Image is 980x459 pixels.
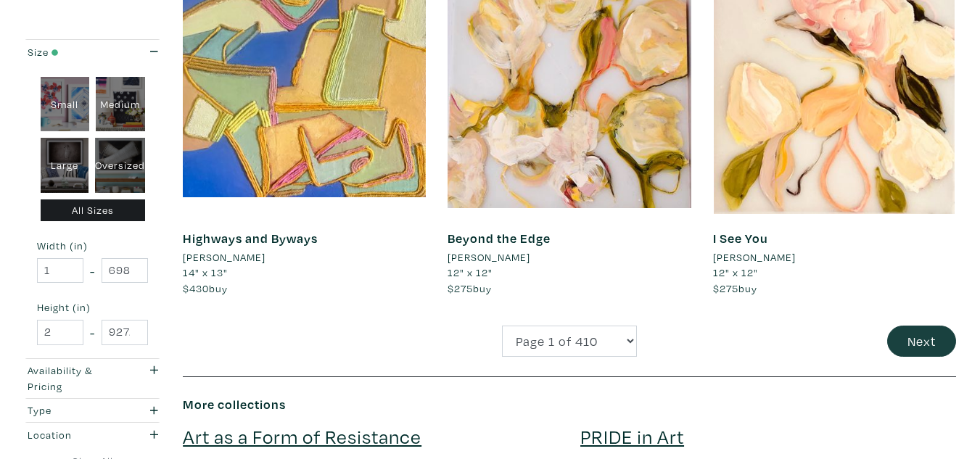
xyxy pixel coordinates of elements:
[183,230,318,247] a: Highways and Byways
[448,265,493,279] span: 12" x 12"
[96,77,145,132] div: Medium
[90,323,95,342] span: -
[183,249,265,265] li: [PERSON_NAME]
[28,427,120,443] div: Location
[448,249,530,265] li: [PERSON_NAME]
[448,281,473,295] span: $275
[713,249,796,265] li: [PERSON_NAME]
[183,265,228,279] span: 14" x 13"
[28,402,120,418] div: Type
[183,281,228,295] span: buy
[95,138,145,193] div: Oversized
[887,326,956,357] button: Next
[713,249,956,265] a: [PERSON_NAME]
[90,261,95,281] span: -
[37,241,148,251] small: Width (in)
[28,44,120,60] div: Size
[713,265,758,279] span: 12" x 12"
[448,281,492,295] span: buy
[41,199,145,222] div: All Sizes
[580,423,684,449] a: PRIDE in Art
[28,363,120,394] div: Availability & Pricing
[183,281,209,295] span: $430
[41,77,90,132] div: Small
[183,249,426,265] a: [PERSON_NAME]
[24,399,161,423] button: Type
[183,397,956,413] h6: More collections
[713,281,738,295] span: $275
[37,302,148,313] small: Height (in)
[713,281,757,295] span: buy
[448,249,691,265] a: [PERSON_NAME]
[24,40,161,64] button: Size
[448,230,551,247] a: Beyond the Edge
[41,138,88,193] div: Large
[24,359,161,398] button: Availability & Pricing
[183,423,421,449] a: Art as a Form of Resistance
[713,230,768,247] a: I See You
[24,423,161,447] button: Location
